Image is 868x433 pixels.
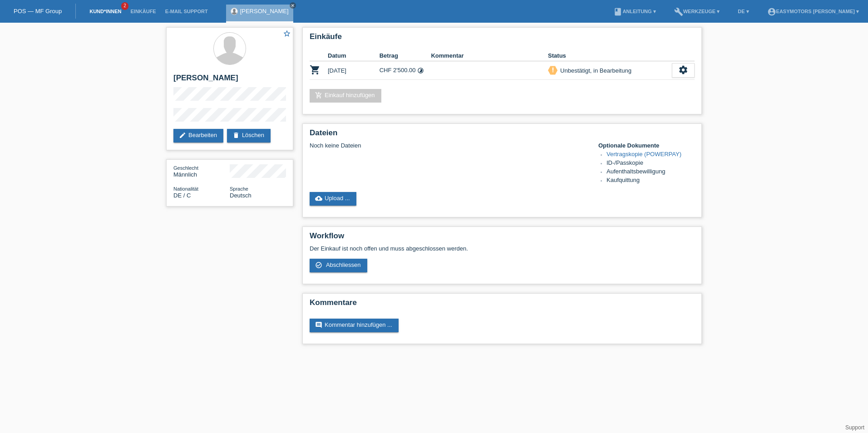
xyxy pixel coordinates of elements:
span: Sprache [230,186,248,192]
li: Kaufquittung [607,177,695,185]
div: Unbestätigt, in Bearbeitung [557,66,631,75]
td: CHF 2'500.00 [380,61,431,80]
a: commentKommentar hinzufügen ... [310,319,399,332]
span: Nationalität [173,186,198,192]
i: comment [315,321,322,329]
i: Fixe Raten (24 Raten) [417,67,424,74]
i: priority_high [550,67,556,73]
th: Kommentar [431,50,548,61]
i: close [291,3,295,8]
a: editBearbeiten [173,129,223,143]
th: Datum [328,50,380,61]
i: cloud_upload [315,195,322,202]
i: book [613,7,622,16]
td: [DATE] [328,61,380,80]
i: check_circle_outline [315,261,322,269]
a: cloud_uploadUpload ... [310,192,356,206]
a: DE ▾ [733,9,753,14]
a: buildWerkzeuge ▾ [670,9,725,14]
a: POS — MF Group [14,8,62,15]
a: add_shopping_cartEinkauf hinzufügen [310,89,381,103]
a: close [290,2,296,9]
span: Deutschland / C / 24.07.2008 [173,192,191,199]
span: Deutsch [230,192,252,199]
a: Vertragskopie (POWERPAY) [607,151,681,157]
th: Betrag [380,50,431,61]
i: account_circle [767,7,776,16]
li: ID-/Passkopie [607,159,695,168]
h2: [PERSON_NAME] [173,74,286,87]
span: Abschliessen [326,261,361,268]
h2: Dateien [310,128,695,142]
a: Kund*innen [85,9,126,14]
a: check_circle_outline Abschliessen [310,259,367,272]
h2: Workflow [310,231,695,245]
th: Status [548,50,672,61]
a: star_border [283,30,291,39]
a: account_circleEasymotors [PERSON_NAME] ▾ [763,9,863,14]
a: [PERSON_NAME] [240,8,289,15]
i: delete [232,132,240,139]
i: POSP00027904 [310,64,321,75]
i: add_shopping_cart [315,92,322,99]
div: Männlich [173,164,230,178]
div: Noch keine Dateien [310,142,587,149]
p: Der Einkauf ist noch offen und muss abgeschlossen werden. [310,245,695,252]
a: E-Mail Support [161,9,212,14]
a: Support [845,424,864,431]
li: Aufenthaltsbewilligung [607,168,695,177]
span: Geschlecht [173,165,198,171]
i: star_border [283,30,291,38]
h2: Einkäufe [310,32,695,46]
span: 2 [121,2,128,10]
i: build [674,7,683,16]
a: bookAnleitung ▾ [609,9,660,14]
a: Einkäufe [126,9,160,14]
h2: Kommentare [310,298,695,312]
a: deleteLöschen [227,129,271,143]
h4: Optionale Dokumente [598,142,695,149]
i: settings [678,65,688,75]
i: edit [179,132,186,139]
